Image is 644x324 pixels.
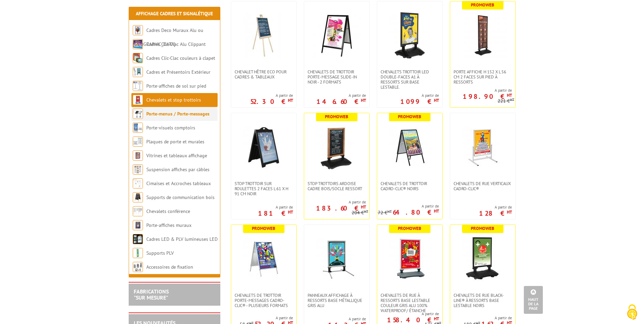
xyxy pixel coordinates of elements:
span: A partir de [328,316,366,322]
a: Cadres Deco Muraux Alu ou [GEOGRAPHIC_DATA] [133,27,203,47]
span: A partir de [240,315,293,321]
b: Promoweb [252,226,275,231]
span: Chevalets de trottoir porte-messages Cadro-Clic® - Plusieurs formats [235,293,293,308]
a: Cadres Clic-Clac couleurs à clapet [146,55,215,61]
img: Chevalets de rue verticaux Cadro-Clic® [459,123,507,171]
img: Chevalets Trottoir LED double-faces A1 à ressorts sur base lestable. [386,12,434,59]
a: Chevalets conférence [146,208,190,214]
a: Chevalets Trottoir LED double-faces A1 à ressorts sur base lestable. [377,69,442,90]
a: Accessoires de fixation [146,264,193,270]
a: Porte-menus / Porte-messages [146,111,209,117]
a: Supports PLV [146,250,174,256]
a: FABRICATIONS"Sur Mesure" [134,288,169,301]
img: Cadres Clic-Clac couleurs à clapet [133,53,143,63]
p: 128 € [479,211,512,215]
span: A partir de [258,204,293,210]
a: Stop Trottoir sur roulettes 2 faces L 61 x H 91 cm Noir [231,181,296,196]
sup: HT [288,97,293,103]
b: Promoweb [398,114,421,120]
sup: HT [434,316,439,322]
a: Porte Affiche H 152 x L 56 cm 2 faces sur pied à ressorts [450,69,515,85]
span: Chevalets de trottoir Cadro-Clic® Noirs [381,181,439,191]
sup: HT [507,209,512,215]
img: Vitrines et tableaux affichage [133,150,143,161]
p: 181 € [258,211,293,215]
img: Chevalet hêtre ECO pour cadres & tableaux [240,12,288,59]
img: Porte-affiches muraux [133,220,143,230]
span: Chevalets de trottoir porte-message Slide-in Noir - 2 formats [308,69,366,85]
span: A partir de [479,204,512,210]
span: Chevalets de rue Black-Line® à ressorts base lestable Noirs [454,293,512,308]
img: Plaques de porte et murales [133,137,143,147]
sup: HT [364,209,368,214]
b: Promoweb [471,2,494,8]
a: Cadres LED & PLV lumineuses LED [146,236,218,242]
span: A partir de [250,93,293,98]
img: Chevalets de trottoir porte-messages Cadro-Clic® - Plusieurs formats [240,235,288,283]
span: Panneaux affichage à ressorts base métallique Gris Alu [308,293,366,308]
img: Cimaises et Accroches tableaux [133,178,143,188]
a: Cadres et Présentoirs Extérieur [146,69,210,75]
b: Promoweb [325,114,348,120]
a: Porte-affiches de sol sur pied [146,83,206,89]
sup: HT [387,209,392,214]
img: Chevalets conférence [133,206,143,216]
img: Cadres Deco Muraux Alu ou Bois [133,25,143,35]
p: 158.40 € [387,318,439,322]
span: Chevalets Trottoir LED double-faces A1 à ressorts sur base lestable. [381,69,439,90]
a: Chevalets et stop trottoirs [146,97,201,103]
a: Chevalets de trottoir porte-messages Cadro-Clic® - Plusieurs formats [231,293,296,308]
span: A partir de [450,88,512,93]
img: Supports de communication bois [133,192,143,202]
img: Porte Affiche H 152 x L 56 cm 2 faces sur pied à ressorts [459,12,507,59]
sup: HT [361,204,366,210]
img: Chevalets et stop trottoirs [133,95,143,105]
b: Promoweb [398,226,421,231]
a: Suspension affiches par câbles [146,166,209,173]
img: Chevalets de trottoir porte-message Slide-in Noir - 2 formats [313,12,361,59]
img: Chevalets de rue Black-Line® à ressorts base lestable Noirs [459,235,507,283]
span: Stop Trottoir sur roulettes 2 faces L 61 x H 91 cm Noir [235,181,293,196]
sup: HT [288,209,293,215]
span: A partir de [464,315,512,321]
button: Cookies (fenêtre modale) [620,301,644,324]
img: Cookies (fenêtre modale) [624,304,641,321]
a: Porte-affiches muraux [146,222,191,228]
a: STOP TROTTOIRS ARDOISE CADRE BOIS/SOCLE RESSORT [304,181,369,191]
span: A partir de [316,93,366,98]
a: Affichage Cadres et Signalétique [136,11,213,17]
a: Chevalet hêtre ECO pour cadres & tableaux [231,69,296,79]
img: Accessoires de fixation [133,262,143,272]
span: Porte Affiche H 152 x L 56 cm 2 faces sur pied à ressorts [454,69,512,85]
a: Chevalets de rue verticaux Cadro-Clic® [450,181,515,191]
a: Cimaises et Accroches tableaux [146,180,211,186]
img: STOP TROTTOIRS ARDOISE CADRE BOIS/SOCLE RESSORT [313,123,361,171]
span: Chevalet hêtre ECO pour cadres & tableaux [235,69,293,79]
img: Cadres et Présentoirs Extérieur [133,67,143,77]
a: Panneaux affichage à ressorts base métallique Gris Alu [304,293,369,308]
img: Supports PLV [133,248,143,258]
img: Porte-visuels comptoirs [133,123,143,133]
p: 146.60 € [316,100,366,104]
a: Porte-visuels comptoirs [146,125,195,131]
p: 198.90 € [463,94,512,98]
a: Cadres Clic-Clac Alu Clippant [146,41,206,47]
span: A partir de [400,93,439,98]
img: Suspension affiches par câbles [133,164,143,175]
span: Chevalets de rue à ressorts base lestable couleur Gris Alu 100% waterproof/ étanche [381,293,439,313]
b: Promoweb [471,226,494,231]
img: Porte-menus / Porte-messages [133,109,143,119]
sup: HT [434,208,439,214]
a: Chevalets de rue à ressorts base lestable couleur Gris Alu 100% waterproof/ étanche [377,293,442,313]
a: Chevalets de rue Black-Line® à ressorts base lestable Noirs [450,293,515,308]
img: Panneaux affichage à ressorts base métallique Gris Alu [313,235,361,283]
sup: HT [510,97,514,102]
p: 221 € [498,98,514,104]
img: Chevalets de trottoir Cadro-Clic® Noirs [386,123,434,171]
a: Supports de communication bois [146,194,215,200]
p: 204 € [352,210,368,215]
img: Chevalets de rue à ressorts base lestable couleur Gris Alu 100% waterproof/ étanche [386,235,434,283]
a: Plaques de porte et murales [146,139,204,145]
sup: HT [434,97,439,103]
span: STOP TROTTOIRS ARDOISE CADRE BOIS/SOCLE RESSORT [308,181,366,191]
